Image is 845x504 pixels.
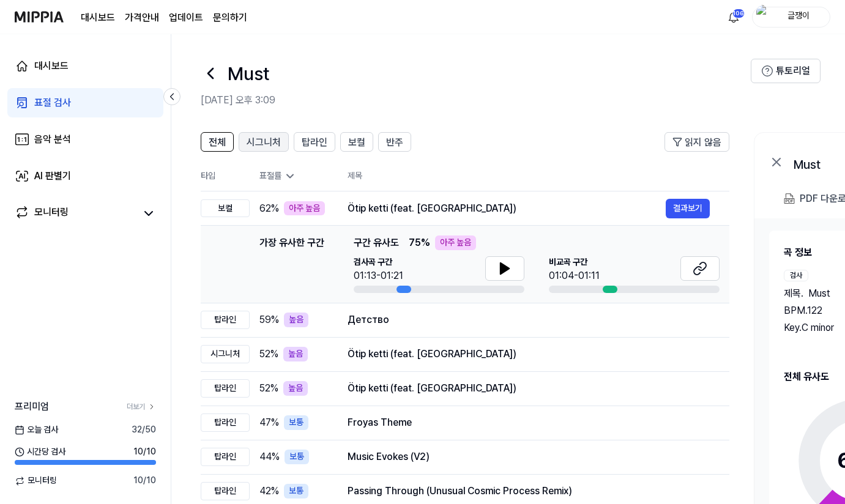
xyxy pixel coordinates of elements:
a: 음악 분석 [7,125,163,154]
div: 보통 [284,484,308,498]
span: 42 % [259,484,279,498]
div: 보통 [284,415,308,430]
div: 아주 높음 [435,235,476,250]
span: 59 % [259,313,279,327]
div: Ötip ketti (feat. [GEOGRAPHIC_DATA]) [348,201,666,216]
div: 탑라인 [201,413,250,432]
a: 문의하기 [213,10,247,25]
span: 시간당 검사 [15,446,65,458]
img: profile [756,5,771,29]
div: 검사 [784,270,808,281]
span: 보컬 [348,135,365,150]
a: 표절 검사 [7,88,163,117]
span: 제목 . [784,286,803,301]
th: 타입 [201,161,250,191]
div: 탑라인 [201,448,250,466]
button: 전체 [201,132,234,152]
span: 32 / 50 [132,424,156,436]
div: AI 판별기 [34,169,71,183]
button: 반주 [378,132,411,152]
div: Детство [348,313,710,327]
div: 표절률 [259,170,328,182]
button: profile글쟁이 [752,7,830,28]
span: 구간 유사도 [354,235,399,250]
div: Ötip ketti (feat. [GEOGRAPHIC_DATA]) [348,347,710,361]
span: 62 % [259,201,279,216]
button: 결과보기 [666,199,710,218]
div: 음악 분석 [34,132,71,147]
span: 47 % [259,415,279,430]
span: 검사곡 구간 [354,256,403,269]
span: 52 % [259,347,278,361]
div: 탑라인 [201,482,250,500]
button: 보컬 [340,132,373,152]
div: 높음 [284,313,308,327]
div: Music Evokes (V2) [348,450,710,464]
span: 10 / 10 [133,446,156,458]
img: 알림 [726,10,741,24]
span: 75 % [409,235,430,250]
a: AI 판별기 [7,161,163,191]
h1: Must [228,61,269,86]
div: 높음 [283,381,308,396]
div: 글쟁이 [775,10,822,23]
span: 10 / 10 [133,475,156,487]
span: Must [808,286,830,301]
div: 높음 [283,347,308,361]
span: 오늘 검사 [15,424,58,436]
button: 가격안내 [125,10,159,25]
span: 읽지 않음 [685,135,721,150]
span: 44 % [259,450,280,464]
div: 탑라인 [201,311,250,329]
div: 보컬 [201,199,250,218]
div: 01:04-01:11 [549,269,600,283]
div: 표절 검사 [34,95,71,110]
div: Passing Through (Unusual Cosmic Process Remix) [348,484,710,498]
a: 대시보드 [81,10,115,25]
div: 시그니처 [201,345,250,363]
div: Froyas Theme [348,415,710,430]
button: 탑라인 [294,132,335,152]
div: 아주 높음 [284,201,325,216]
a: 업데이트 [169,10,203,25]
div: 모니터링 [34,205,69,222]
h2: [DATE] 오후 3:09 [201,93,751,108]
div: 대시보드 [34,59,69,73]
span: 모니터링 [15,475,57,487]
div: 106 [732,9,745,18]
span: 프리미엄 [15,399,49,414]
span: 52 % [259,381,278,396]
div: 탑라인 [201,379,250,398]
a: 더보기 [127,402,156,412]
button: 알림106 [724,7,743,27]
a: 모니터링 [15,205,136,222]
a: 대시보드 [7,51,163,81]
div: 보통 [285,450,309,464]
span: 탑라인 [302,135,327,150]
span: 비교곡 구간 [549,256,600,269]
button: 읽지 않음 [664,132,729,152]
img: PDF Download [784,193,795,204]
button: 튜토리얼 [751,59,821,83]
span: 반주 [386,135,403,150]
div: Ötip ketti (feat. [GEOGRAPHIC_DATA]) [348,381,710,396]
div: 01:13-01:21 [354,269,403,283]
span: 시그니처 [247,135,281,150]
span: 전체 [209,135,226,150]
div: 가장 유사한 구간 [259,235,324,293]
th: 제목 [348,161,729,191]
button: 시그니처 [239,132,289,152]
